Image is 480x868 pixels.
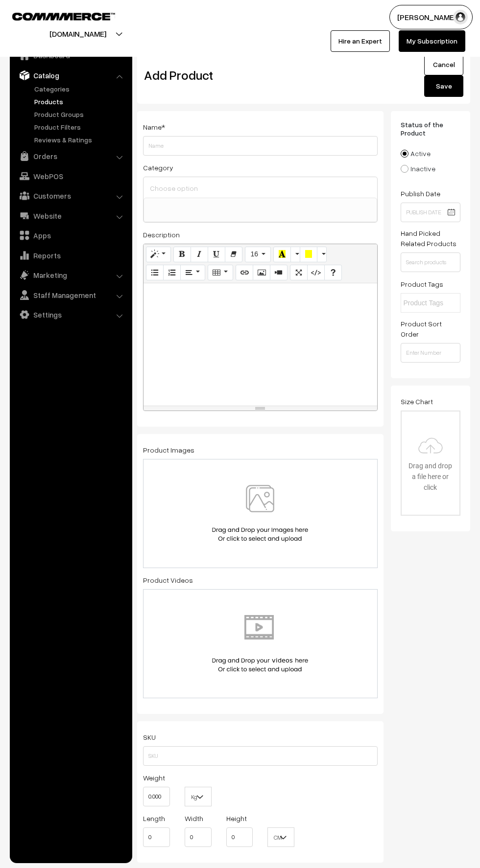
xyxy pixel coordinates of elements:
[331,30,390,52] a: Hire an Expert
[143,732,156,742] label: SKU
[12,167,129,185] a: WebPOS
[267,827,294,847] span: CM
[143,813,165,823] label: Length
[143,787,170,806] input: Weight
[32,84,129,94] a: Categories
[389,5,473,29] button: [PERSON_NAME]
[12,187,129,205] a: Customers
[143,575,193,585] label: Product Videos
[401,148,431,159] label: Active
[143,136,378,156] input: Name
[12,266,129,284] a: Marketing
[401,120,443,137] span: Status of the Product
[12,147,129,165] a: Orders
[144,68,380,83] h2: Add Product
[401,279,443,289] label: Product Tags
[226,813,247,823] label: Height
[12,13,115,20] img: COMMMERCE
[32,135,129,145] a: Reviews & Ratings
[143,229,180,240] label: Description
[399,30,465,52] a: My Subscription
[401,343,461,363] input: Enter Number
[185,787,212,806] span: Kg
[245,247,271,262] button: 16
[401,163,435,174] label: Inactive
[12,247,129,264] a: Reports
[32,122,129,132] a: Product Filters
[12,67,129,84] a: Catalog
[143,773,165,783] label: Weight
[424,54,463,75] a: Cancel
[12,10,98,22] a: COMMMERCE
[250,250,258,258] span: 16
[32,96,129,107] a: Products
[401,188,440,199] label: Publish Date
[12,207,129,225] a: Website
[12,286,129,304] a: Staff Management
[401,319,461,339] label: Product Sort Order
[144,406,377,411] div: resize
[15,22,141,46] button: [DOMAIN_NAME]
[268,829,294,846] span: CM
[143,122,165,132] label: Name
[143,746,378,766] input: SKU
[401,203,461,222] input: Publish Date
[143,162,173,173] label: Category
[12,227,129,244] a: Apps
[185,788,211,805] span: Kg
[401,252,461,272] input: Search products
[424,75,463,97] button: Save
[143,445,194,455] label: Product Images
[453,10,468,24] img: user
[185,813,203,823] label: Width
[147,181,373,195] input: Choose option
[401,228,461,249] label: Hand Picked Related Products
[401,396,433,407] label: Size Chart
[32,109,129,119] a: Product Groups
[12,306,129,323] a: Settings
